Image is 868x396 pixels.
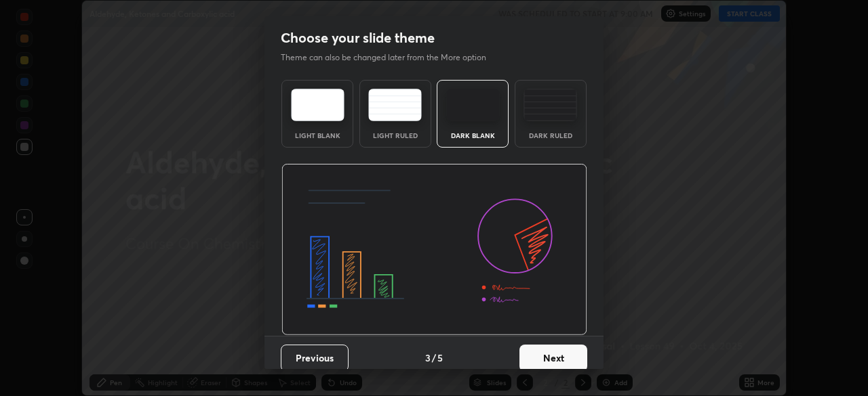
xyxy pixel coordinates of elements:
h2: Choose your slide theme [281,29,435,47]
img: lightTheme.e5ed3b09.svg [291,89,344,121]
h4: 3 [425,351,431,365]
img: darkThemeBanner.d06ce4a2.svg [281,164,587,336]
img: darkTheme.f0cc69e5.svg [446,89,500,121]
div: Dark Ruled [524,132,578,139]
div: Light Blank [290,132,344,139]
img: darkRuledTheme.de295e13.svg [524,89,577,121]
div: Light Ruled [368,132,422,139]
p: Theme can also be changed later from the More option [281,51,500,64]
img: lightRuledTheme.5fabf969.svg [368,89,422,121]
button: Next [519,345,587,372]
h4: / [432,351,436,365]
div: Dark Blank [446,132,500,139]
h4: 5 [437,351,443,365]
button: Previous [281,345,349,372]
